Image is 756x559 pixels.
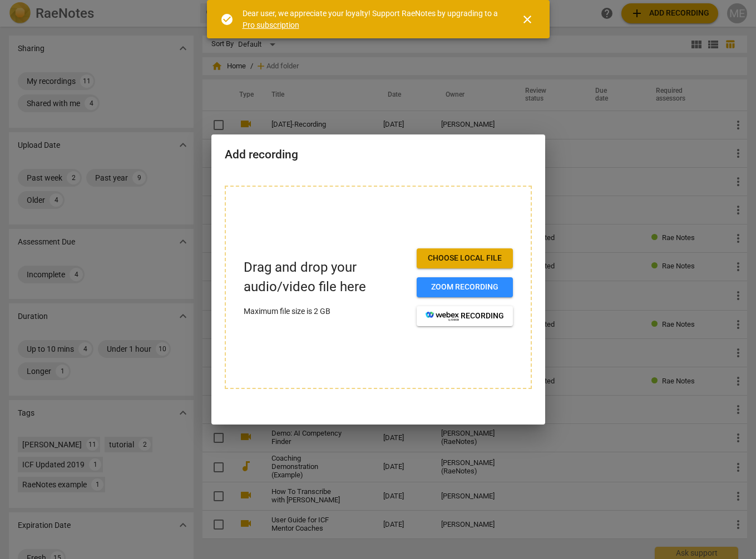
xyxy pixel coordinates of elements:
[426,282,504,293] span: Zoom recording
[521,13,534,26] span: close
[514,6,541,33] button: Close
[244,258,408,297] p: Drag and drop your audio/video file here
[426,253,504,264] span: Choose local file
[417,277,513,297] button: Zoom recording
[417,306,513,326] button: recording
[417,248,513,268] button: Choose local file
[243,21,299,29] a: Pro subscription
[426,311,504,322] span: recording
[243,8,501,31] div: Dear user, we appreciate your loyalty! Support RaeNotes by upgrading to a
[244,306,408,317] p: Maximum file size is 2 GB
[220,13,234,26] span: check_circle
[225,148,532,162] h2: Add recording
